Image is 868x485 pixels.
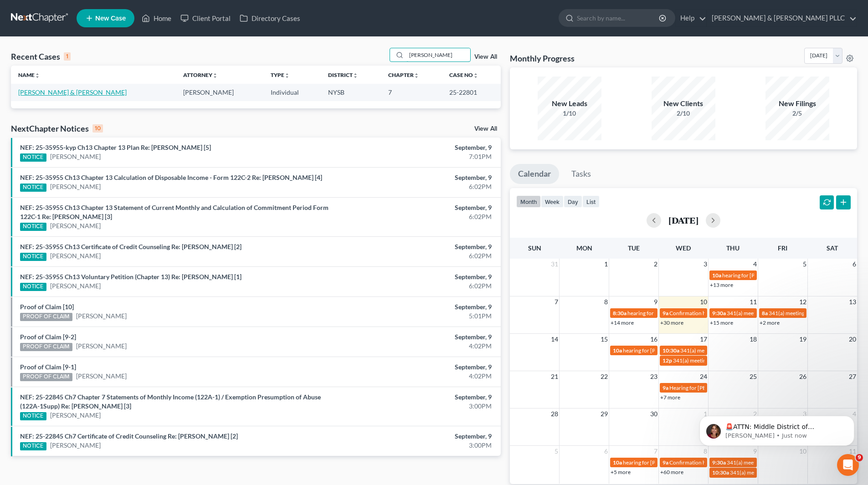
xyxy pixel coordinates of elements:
span: 3 [703,259,708,270]
span: hearing for [PERSON_NAME] [623,347,693,354]
a: NEF: 25-35955-kyp Ch13 Chapter 13 Plan Re: [PERSON_NAME] [5] [20,143,211,151]
span: 341(a) meeting for [PERSON_NAME] [730,469,818,476]
span: 29 [600,408,609,419]
div: 1 [64,52,71,61]
span: 12p [663,357,672,364]
i: unfold_more [414,73,419,78]
a: [PERSON_NAME] [76,342,127,351]
a: Tasks [563,164,599,184]
a: Nameunfold_more [18,71,40,78]
div: NOTICE [20,412,46,420]
span: Thu [726,244,740,252]
div: September, 9 [340,203,492,212]
div: September, 9 [340,173,492,182]
span: 4 [752,259,758,270]
span: 15 [600,334,609,345]
div: NOTICE [20,253,46,261]
span: 11 [749,296,758,307]
input: Search by name... [406,48,470,61]
a: NEF: 25-22845 Ch7 Chapter 7 Statements of Monthly Income (122A-1) / Exemption Presumption of Abus... [20,393,321,410]
span: 9:30a [712,310,726,317]
span: 341(a) meeting for [PERSON_NAME] [769,310,857,317]
span: 18 [749,334,758,345]
button: day [564,195,582,208]
div: September, 9 [340,362,492,372]
span: 20 [848,334,857,345]
span: Hearing for [PERSON_NAME] [669,384,740,391]
a: [PERSON_NAME] [50,281,101,291]
a: NEF: 25-35955 Ch13 Chapter 13 Statement of Current Monthly and Calculation of Commitment Period F... [20,204,329,220]
span: 5 [554,446,559,457]
span: 341(a) meeting for [PERSON_NAME] & [PERSON_NAME] [727,459,863,466]
a: View All [474,126,497,132]
input: Search by name... [577,10,660,26]
div: 3:00PM [340,441,492,450]
div: NOTICE [20,223,46,231]
span: 2 [653,259,658,270]
div: New Clients [652,98,715,109]
a: [PERSON_NAME] [50,251,101,260]
div: 3:00PM [340,402,492,411]
div: 4:02PM [340,342,492,351]
span: 12 [798,296,807,307]
span: 341(a) meeting for [PERSON_NAME] [727,310,815,317]
span: 24 [699,371,708,382]
span: 10a [712,272,721,279]
span: 9 [653,296,658,307]
div: 6:02PM [340,251,492,260]
span: 9a [663,384,668,391]
i: unfold_more [212,73,218,78]
div: September, 9 [340,242,492,251]
button: week [541,195,564,208]
div: September, 9 [340,332,492,342]
div: NOTICE [20,283,46,291]
div: 2/10 [652,109,715,118]
span: 9:30a [712,459,726,466]
a: +13 more [710,281,733,288]
a: [PERSON_NAME] [76,311,127,321]
td: NYSB [321,84,381,101]
a: +15 more [710,319,733,326]
a: Districtunfold_more [328,71,358,78]
div: NOTICE [20,442,46,450]
a: +14 more [611,319,634,326]
div: September, 9 [340,272,492,281]
div: New Filings [765,98,829,109]
span: 8a [762,310,768,317]
div: 5:01PM [340,311,492,321]
a: +5 more [611,469,631,475]
span: 19 [798,334,807,345]
span: 5 [802,259,807,270]
span: 14 [550,334,559,345]
iframe: Intercom live chat [837,454,859,476]
span: Tue [628,244,640,252]
a: View All [474,54,497,60]
a: NEF: 25-35955 Ch13 Voluntary Petition (Chapter 13) Re: [PERSON_NAME] [1] [20,273,241,281]
span: 6 [852,259,857,270]
div: 1/10 [538,109,601,118]
span: 31 [550,259,559,270]
span: 25 [749,371,758,382]
a: Proof of Claim [9-1] [20,363,76,371]
span: 16 [649,334,658,345]
a: +7 more [660,394,680,401]
span: 10a [613,459,622,466]
td: [PERSON_NAME] [176,84,263,101]
a: Client Portal [176,10,235,26]
a: Chapterunfold_more [388,71,419,78]
div: September, 9 [340,393,492,402]
button: list [582,195,600,208]
a: Proof of Claim [9-2] [20,333,76,341]
div: 2/5 [765,109,829,118]
a: Case Nounfold_more [449,71,478,78]
span: Fri [778,244,787,252]
a: +30 more [660,319,683,326]
div: PROOF OF CLAIM [20,373,72,381]
td: Individual [263,84,321,101]
a: [PERSON_NAME] [50,221,101,230]
td: 25-22801 [442,84,501,101]
a: NEF: 25-35955 Ch13 Certificate of Credit Counseling Re: [PERSON_NAME] [2] [20,243,241,250]
a: Directory Cases [235,10,305,26]
div: 6:02PM [340,281,492,291]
